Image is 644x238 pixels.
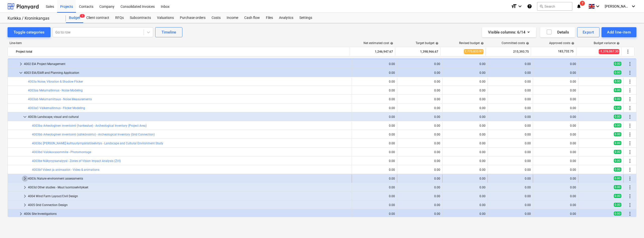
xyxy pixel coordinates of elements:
[352,48,393,56] div: 1,246,947.67
[625,49,631,55] span: More actions
[490,115,531,119] div: 0.00
[535,186,576,189] div: 0.00
[535,203,576,207] div: 0.00
[22,193,28,199] span: keyboard_arrow_right
[535,71,576,75] div: 0.00
[535,212,576,216] div: 0.00
[535,124,576,127] div: 0.00
[627,123,633,129] span: More actions
[354,124,395,127] div: 0.00
[535,62,576,66] div: 0.00
[162,29,176,36] div: Timeline
[627,114,633,120] span: More actions
[209,13,224,23] a: Costs
[614,132,621,136] span: 0.00
[614,159,621,163] span: 0.00
[614,97,621,101] span: 0.00
[490,133,531,136] div: 0.00
[464,49,484,54] span: 2,775,033.97
[614,79,621,83] span: 0.00
[595,3,601,9] i: keyboard_arrow_down
[354,212,395,216] div: 0.00
[607,29,631,36] div: Add line-item
[535,142,576,145] div: 0.00
[154,13,177,23] a: Valuations
[445,168,486,172] div: 0.00
[399,115,440,119] div: 0.00
[445,177,486,180] div: 0.00
[627,61,633,67] span: More actions
[619,214,644,238] iframe: Chat Widget
[614,71,621,75] span: 0.00
[445,106,486,110] div: 0.00
[18,70,24,76] span: keyboard_arrow_down
[112,13,127,23] div: RFQs
[18,61,24,67] span: keyboard_arrow_right
[627,149,633,155] span: More actions
[28,201,350,209] div: 4005 Grid Connection Design
[502,41,529,45] div: Committed costs
[627,70,633,76] span: More actions
[434,42,438,45] span: help
[354,89,395,92] div: 0.00
[614,212,621,216] span: 0.00
[399,177,440,180] div: 0.00
[614,185,621,189] span: 0.00
[445,80,486,83] div: 0.00
[576,3,581,9] i: notifications
[490,106,531,110] div: 0.00
[535,89,576,92] div: 0.00
[445,89,486,92] div: 0.00
[28,192,350,200] div: 4004 Wind Farm Layout/Civil Design
[445,124,486,127] div: 0.00
[535,115,576,119] div: 0.00
[627,140,633,146] span: More actions
[445,62,486,66] div: 0.00
[445,133,486,136] div: 0.00
[540,27,575,37] button: Details
[599,49,619,54] span: -1,376,067.30
[399,212,440,216] div: 0.00
[490,177,531,180] div: 0.00
[614,167,621,172] span: 0.00
[32,150,91,154] a: 4003bd Valokuvasommite - Photomontage
[296,13,315,23] div: Settings
[627,131,633,138] span: More actions
[535,159,576,163] div: 0.00
[399,186,440,189] div: 0.00
[8,41,350,45] div: Line-item
[627,105,633,111] span: More actions
[490,124,531,127] div: 0.00
[354,133,395,136] div: 0.00
[32,168,99,172] a: 4003bf Videot ja animaatiot - Video & animations
[127,13,154,23] div: Subcontracts
[614,150,621,154] span: 0.00
[354,97,395,101] div: 0.00
[614,141,621,145] span: 0.00
[28,175,350,183] div: 4003c Nature environment assessments
[16,48,348,56] div: Project total
[24,210,350,218] div: 4006 Site Investigations
[354,159,395,163] div: 0.00
[490,212,531,216] div: 0.00
[535,150,576,154] div: 0.00
[354,142,395,145] div: 0.00
[627,96,633,102] span: More actions
[539,4,543,8] span: search
[224,13,241,23] div: Income
[399,142,440,145] div: 0.00
[488,29,530,36] div: Visible columns : 6/14
[354,80,395,83] div: 0.00
[28,106,85,110] a: 4003aC Välkemallinnus - Flicker Modeling
[399,89,440,92] div: 0.00
[399,133,440,136] div: 0.00
[549,41,574,45] div: Approved costs
[594,41,620,45] div: Budget variance
[397,48,438,56] div: 1,398,966.67
[276,13,296,23] div: Analytics
[399,168,440,172] div: 0.00
[399,124,440,127] div: 0.00
[445,212,486,216] div: 0.00
[83,13,112,23] div: Client contract
[445,71,486,75] div: 0.00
